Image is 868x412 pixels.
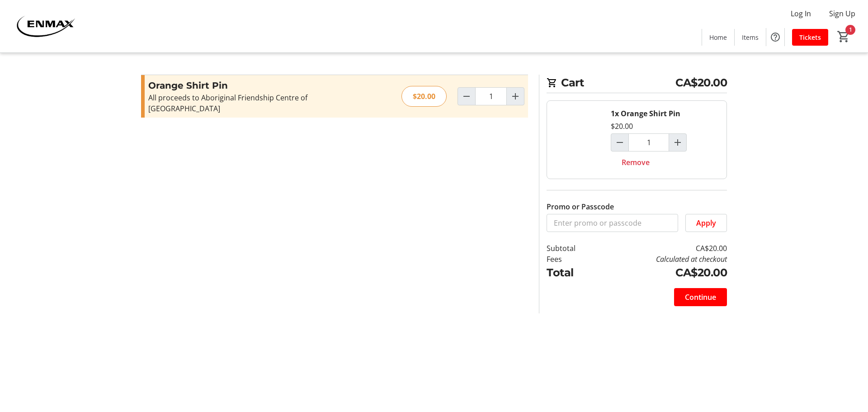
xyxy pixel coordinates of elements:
input: Enter promo or passcode [547,214,678,232]
span: Items [742,33,759,42]
span: Tickets [799,33,821,42]
div: 1x Orange Shirt Pin [611,108,680,119]
td: Total [547,265,599,281]
span: Apply [696,218,716,228]
td: Subtotal [547,243,599,254]
div: All proceeds to Aboriginal Friendship Centre of [GEOGRAPHIC_DATA] [148,92,346,114]
button: Help [766,28,784,46]
td: Fees [547,254,599,265]
span: Remove [622,157,650,168]
button: Decrement by one [458,88,475,105]
div: $20.00 [401,86,447,107]
img: Orange Shirt Pin [547,101,604,179]
button: Decrement by one [611,134,628,151]
button: Cart [835,28,852,45]
h2: Cart [547,75,727,93]
div: $20.00 [611,121,633,132]
label: Promo or Passcode [547,201,614,212]
a: Home [702,29,734,46]
span: Log In [791,8,811,19]
button: Continue [674,288,727,306]
td: Calculated at checkout [599,254,727,265]
button: Sign Up [822,6,863,21]
td: CA$20.00 [599,243,727,254]
h3: Orange Shirt Pin [148,79,346,92]
button: Log In [783,6,818,21]
span: Home [709,33,727,42]
a: Items [735,29,766,46]
span: Sign Up [829,8,855,19]
a: Tickets [792,29,828,46]
button: Increment by one [507,88,524,105]
input: Orange Shirt Pin Quantity [475,87,507,105]
button: Increment by one [669,134,686,151]
span: Continue [685,292,716,303]
img: ENMAX 's Logo [5,4,86,49]
td: CA$20.00 [599,265,727,281]
span: CA$20.00 [675,75,727,91]
input: Orange Shirt Pin Quantity [628,133,669,152]
button: Remove [611,153,660,171]
button: Apply [685,214,727,232]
